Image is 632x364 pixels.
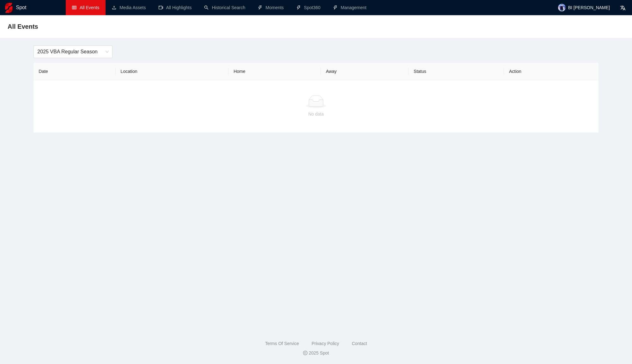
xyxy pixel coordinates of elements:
[39,110,593,117] div: No data
[112,5,146,10] a: uploadMedia Assets
[8,21,38,32] span: All Events
[258,5,284,10] a: thunderboltMoments
[5,3,12,13] img: logo
[33,63,115,80] th: Date
[204,5,245,10] a: searchHistorical Search
[409,63,504,80] th: Status
[352,341,367,346] a: Contact
[72,5,76,10] span: table
[321,63,409,80] th: Away
[558,4,566,11] img: avatar
[303,351,307,355] span: copyright
[37,46,109,58] span: 2025 VBA Regular Season
[228,63,321,80] th: Home
[80,5,99,10] span: All Events
[116,63,229,80] th: Location
[296,5,320,10] a: thunderboltSpot360
[333,5,367,10] a: thunderboltManagement
[312,341,339,346] a: Privacy Policy
[159,5,192,10] a: video-cameraAll Highlights
[5,349,627,356] div: 2025 Spot
[265,341,299,346] a: Terms Of Service
[504,63,599,80] th: Action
